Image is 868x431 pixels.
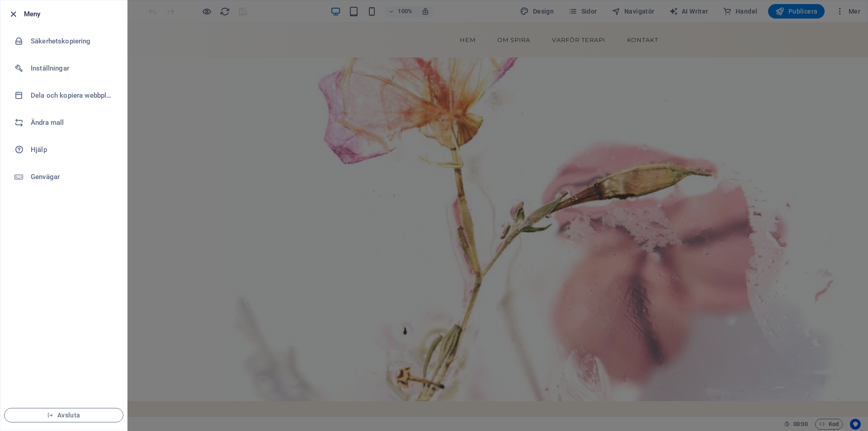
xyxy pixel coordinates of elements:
h6: Genvägar [31,171,114,182]
a: Hjälp [0,136,127,163]
h6: Hjälp [31,144,114,155]
button: Avsluta [4,408,123,422]
span: Avsluta [12,412,116,419]
h6: Inställningar [31,63,114,74]
h6: Meny [24,9,120,19]
h6: Ändra mall [31,117,114,128]
h6: Säkerhetskopiering [31,36,114,47]
h6: Dela och kopiera webbplats [31,90,114,101]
